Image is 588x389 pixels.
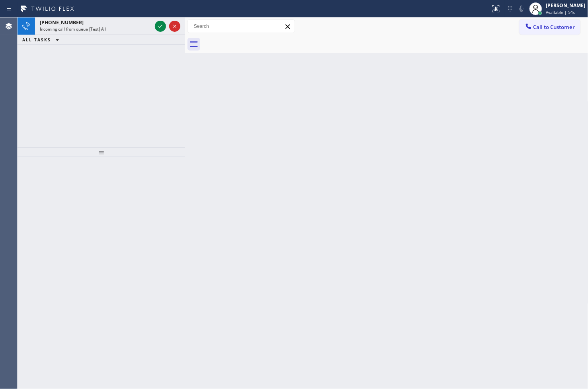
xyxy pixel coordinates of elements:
button: Accept [155,21,166,32]
span: Call to Customer [533,23,575,31]
button: Call to Customer [520,19,580,35]
span: Available | 54s [546,10,575,15]
span: [PHONE_NUMBER] [40,19,84,26]
button: Mute [516,3,527,14]
span: ALL TASKS [22,37,51,43]
span: Incoming call from queue [Test] All [40,26,106,32]
div: [PERSON_NAME] [546,2,586,9]
input: Search [188,20,295,33]
button: ALL TASKS [18,35,67,45]
button: Reject [169,21,180,32]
